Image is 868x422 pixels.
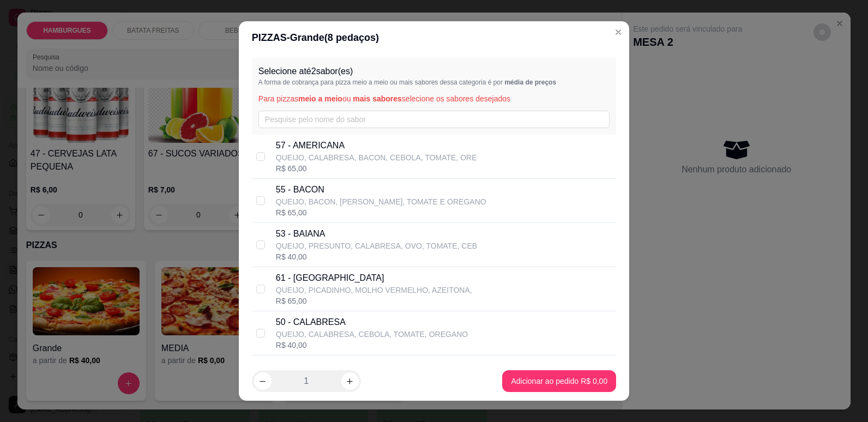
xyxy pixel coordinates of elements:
p: 55 - BACON [276,183,486,196]
p: QUEIJO, PICADINHO, MOLHO VERMELHO, AZEITONA, [276,285,472,296]
p: Para pizzas ou selecione os sabores desejados [258,93,610,104]
div: R$ 65,00 [276,163,477,174]
div: R$ 65,00 [276,207,486,218]
button: decrease-product-quantity [254,372,272,390]
button: Close [610,23,627,41]
span: meio a meio [298,94,342,103]
p: QUEIJO, CALABRESA, CEBOLA, TOMATE, OREGANO [276,329,468,340]
p: 50 - CALABRESA [276,316,468,329]
p: 53 - BAIANA [276,227,477,240]
p: QUEIJO, PRESUNTO, CALABRESA, OVO, TOMATE, CEB [276,240,477,251]
p: Selecione até 2 sabor(es) [258,65,610,78]
p: 57 - AMERICANA [276,139,477,152]
p: QUEIJO, CALABRESA, BACON, CEBOLA, TOMATE, ORE [276,152,477,163]
p: QUEIJO, BACON, [PERSON_NAME], TOMATE E OREGANO [276,196,486,207]
span: mais sabores [353,94,402,103]
input: Pesquise pelo nome do sabor [258,111,610,128]
div: PIZZAS - Grande ( 8 pedaços) [252,30,616,45]
button: increase-product-quantity [341,372,359,390]
div: R$ 65,00 [276,296,472,306]
button: Adicionar ao pedido R$ 0,00 [502,370,616,392]
p: 61 - [GEOGRAPHIC_DATA] [276,272,472,285]
p: 1 [304,375,309,388]
span: média de preços [504,79,556,86]
p: 69 - COMBO +REFRE [276,360,476,373]
div: R$ 40,00 [276,340,468,351]
p: A forma de cobrança para pizza meio a meio ou mais sabores dessa categoria é por [258,78,610,87]
div: R$ 40,00 [276,251,477,262]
